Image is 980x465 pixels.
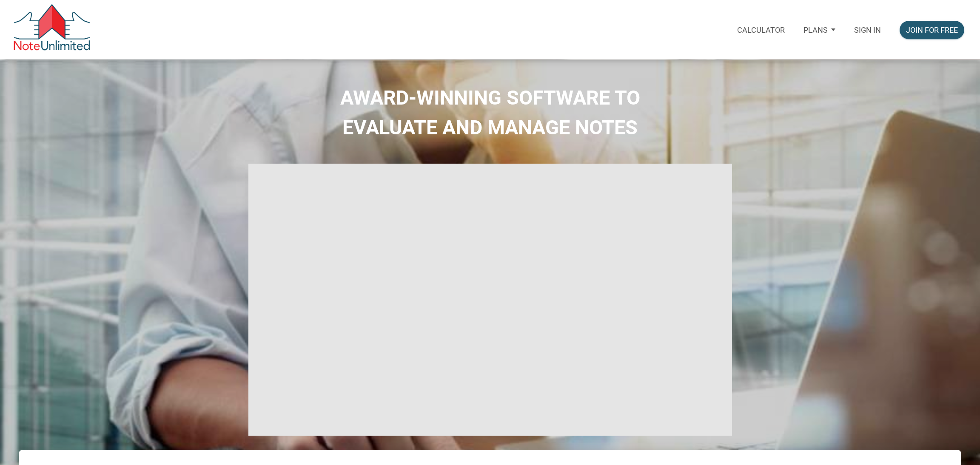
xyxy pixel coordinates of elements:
button: Plans [794,14,845,45]
a: Plans [794,14,845,45]
a: Calculator [728,14,794,45]
p: Plans [803,26,828,34]
h2: AWARD-WINNING SOFTWARE TO EVALUATE AND MANAGE NOTES [6,83,974,142]
button: Join for free [900,21,964,39]
a: Sign in [845,14,890,45]
p: Sign in [854,26,881,34]
div: Join for free [906,24,958,36]
p: Calculator [737,26,785,34]
iframe: NoteUnlimited [248,164,732,436]
a: Join for free [890,14,974,45]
